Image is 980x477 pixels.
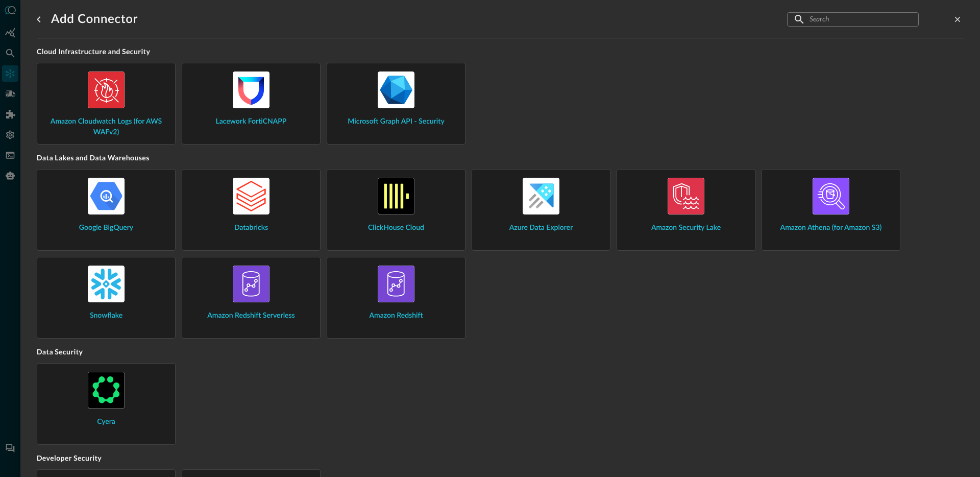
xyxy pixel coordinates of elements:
[88,372,125,409] img: Cyera.svg
[90,311,122,321] span: Snowflake
[51,11,138,28] h1: Add Connector
[216,116,287,127] span: Lacework FortiCNAPP
[79,223,133,233] span: Google BigQuery
[31,11,47,28] button: go back
[348,116,445,127] span: Microsoft Graph API - Security
[207,311,295,321] span: Amazon Redshift Serverless
[651,223,721,233] span: Amazon Security Lake
[368,223,424,233] span: ClickHouse Cloud
[951,13,964,26] button: close-drawer
[234,223,268,233] span: Databricks
[523,178,559,214] img: AzureDataExplorer.svg
[233,178,269,214] img: Databricks.svg
[813,178,849,214] img: AWSAthena.svg
[37,347,964,363] h5: Data Security
[378,266,414,302] img: AWSRedshift.svg
[37,46,964,63] h5: Cloud Infrastructure and Security
[668,178,704,214] img: AWSSecurityLake.svg
[378,71,414,108] img: MicrosoftGraph.svg
[88,266,125,302] img: Snowflake.svg
[97,417,115,427] span: Cyera
[509,223,573,233] span: Azure Data Explorer
[45,116,167,138] span: Amazon Cloudwatch Logs (for AWS WAFv2)
[37,453,964,469] h5: Developer Security
[88,71,125,108] img: AWSCloudWatchLogs.svg
[233,71,269,108] img: LaceworkFortiCnapp.svg
[810,10,895,29] input: Search
[369,311,423,321] span: Amazon Redshift
[780,223,882,233] span: Amazon Athena (for Amazon S3)
[88,178,125,214] img: GoogleBigQuery.svg
[233,266,269,302] img: AWSRedshift.svg
[378,178,414,214] img: ClickHouse.svg
[37,153,964,169] h5: Data Lakes and Data Warehouses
